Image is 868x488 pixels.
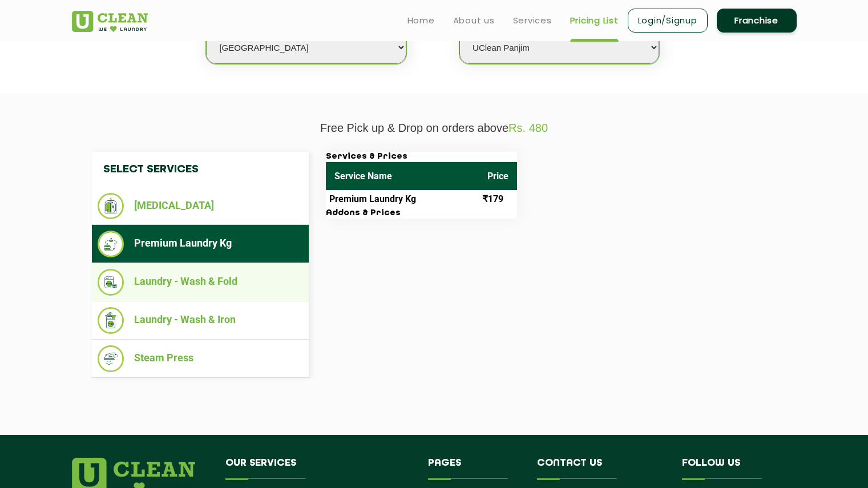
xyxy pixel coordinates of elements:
h3: Services & Prices [326,152,517,162]
a: Services [513,14,552,27]
img: Steam Press [98,345,124,372]
a: Login/Signup [628,9,708,33]
li: Steam Press [98,345,303,372]
img: Dry Cleaning [98,193,124,219]
td: ₹179 [479,190,517,208]
h4: Select Services [92,152,309,187]
li: Premium Laundry Kg [98,231,303,257]
a: Pricing List [570,14,619,27]
h4: Pages [428,458,520,479]
li: [MEDICAL_DATA] [98,193,303,219]
th: Price [479,162,517,190]
p: Free Pick up & Drop on orders above [72,122,797,135]
img: Laundry - Wash & Iron [98,307,124,334]
h4: Follow us [682,458,782,479]
li: Laundry - Wash & Iron [98,307,303,334]
img: Premium Laundry Kg [98,231,124,257]
a: Home [407,14,435,27]
a: Franchise [717,9,797,33]
li: Laundry - Wash & Fold [98,269,303,296]
th: Service Name [326,162,479,190]
h3: Addons & Prices [326,208,517,219]
a: About us [453,14,495,27]
td: Premium Laundry Kg [326,190,479,208]
span: Rs. 480 [508,122,548,134]
h4: Our Services [225,458,411,479]
img: UClean Laundry and Dry Cleaning [72,11,148,32]
img: Laundry - Wash & Fold [98,269,124,296]
h4: Contact us [537,458,665,479]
